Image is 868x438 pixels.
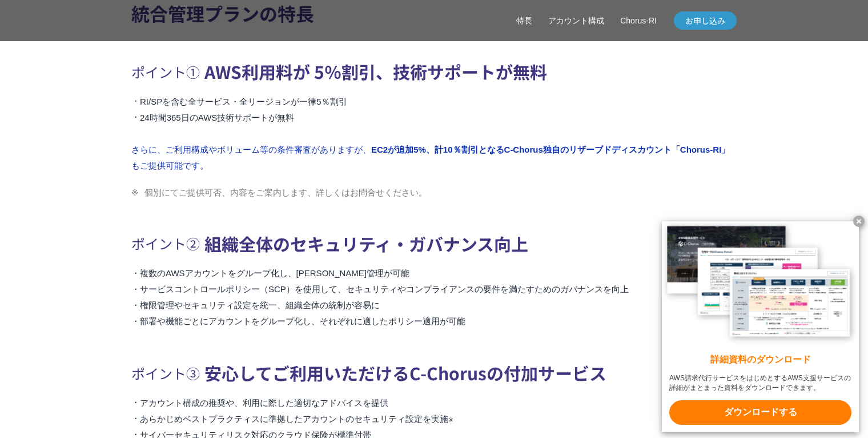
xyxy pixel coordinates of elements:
[131,357,737,389] h3: 安心してご利用いただけるC-Chorusの付加サービス
[371,145,730,154] strong: EC2が追加5%、計10％割引となるC-Chorus独自のリザーブドディスカウント「Chorus-RI」
[131,59,200,85] span: ポイント①
[669,400,851,425] x-t: ダウンロードする
[131,185,737,200] li: 個別にてご提供可否、内容をご案内します、詳しくはお問合せください。
[516,15,532,27] a: 特長
[131,411,737,427] li: あらかじめベストプラクティスに準拠したアカウントのセキュリティ設定を実施
[131,265,737,281] li: 複数のAWSアカウントをグループ化し、[PERSON_NAME]管理が可能
[448,416,453,423] small: ※
[131,55,737,88] h3: AWS利用料が 5％割引、技術サポートが無料
[669,373,851,393] x-t: AWS請求代行サービスをはじめとするAWS支援サービスの詳細がまとまった資料をダウンロードできます。
[131,110,737,126] li: 24時間365日のAWS技術サポートが無料
[131,94,737,110] li: RI/SPを含む全サービス・全リージョンが一律5％割引
[131,313,737,329] li: 部署や機能ごとにアカウントをグループ化し、それぞれに適したポリシー適用が可能
[131,360,200,386] span: ポイント③
[131,395,737,411] li: アカウント構成の推奨や、利用に際した適切なアドバイスを提供
[131,228,737,260] h3: 組織全体のセキュリティ・ガバナンス向上
[674,11,737,30] a: お申し込み
[669,353,851,367] x-t: 詳細資料のダウンロード
[131,142,737,174] li: さらに、ご利用構成やボリューム等の条件審査がありますが、 もご提供可能です。
[620,15,657,27] a: Chorus-RI
[131,297,737,313] li: 権限管理やセキュリティ設定を統一、組織全体の統制が容易に
[662,221,859,432] a: 詳細資料のダウンロード AWS請求代行サービスをはじめとするAWS支援サービスの詳細がまとまった資料をダウンロードできます。 ダウンロードする
[674,15,737,27] span: お申し込み
[131,230,200,256] span: ポイント②
[548,15,604,27] a: アカウント構成
[131,281,737,297] li: サービスコントロールポリシー（SCP）を使用して、セキュリティやコンプライアンスの要件を満たすためのガバナンスを向上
